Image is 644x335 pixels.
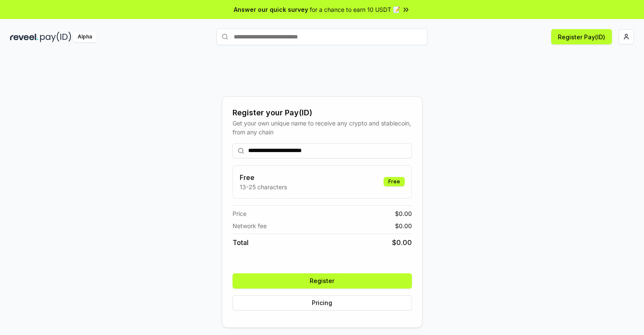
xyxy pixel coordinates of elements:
[73,32,97,42] div: Alpha
[233,237,249,248] span: Total
[233,221,267,230] span: Network fee
[395,221,412,230] span: $ 0.00
[10,32,38,42] img: reveel_dark
[395,209,412,218] span: $ 0.00
[310,5,400,14] span: for a chance to earn 10 USDT 📝
[240,182,287,191] p: 13-25 characters
[233,119,412,136] div: Get your own unique name to receive any crypto and stablecoin, from any chain
[384,177,405,186] div: Free
[392,237,412,248] span: $ 0.00
[233,107,412,119] div: Register your Pay(ID)
[233,273,412,289] button: Register
[233,295,412,310] button: Pricing
[234,5,308,14] span: Answer our quick survey
[40,32,71,42] img: pay_id
[240,172,287,182] h3: Free
[551,29,612,44] button: Register Pay(ID)
[233,209,246,218] span: Price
